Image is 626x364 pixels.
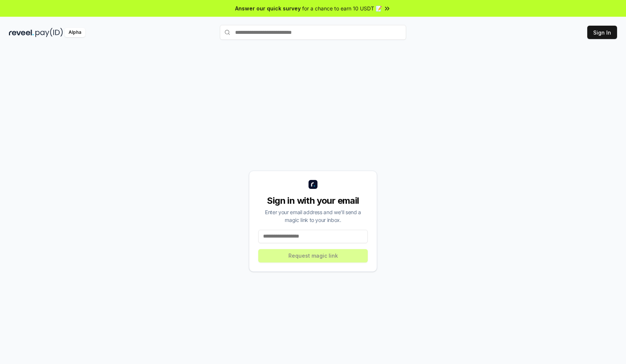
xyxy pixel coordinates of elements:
[258,195,368,207] div: Sign in with your email
[9,28,34,37] img: reveel_dark
[64,28,85,37] div: Alpha
[258,208,368,224] div: Enter your email address and we’ll send a magic link to your inbox.
[302,4,382,12] span: for a chance to earn 10 USDT 📝
[35,28,63,37] img: pay_id
[587,26,617,39] button: Sign In
[235,4,301,12] span: Answer our quick survey
[309,180,317,189] img: logo_small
